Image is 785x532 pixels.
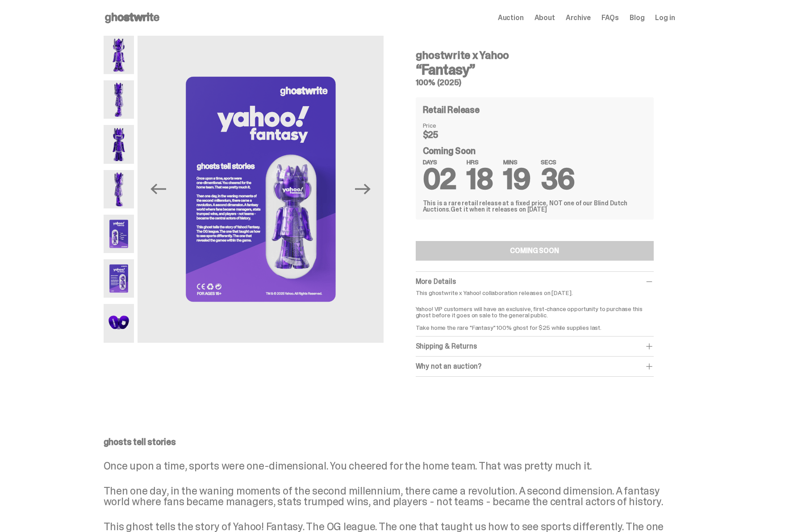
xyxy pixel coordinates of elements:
[416,62,654,77] h3: “Fantasy”
[104,80,134,119] img: Yahoo-HG---2.png
[353,179,373,199] button: Next
[104,486,675,507] p: Then one day, in the waning moments of the second millennium, there came a revolution. A second d...
[601,14,619,21] a: FAQs
[104,215,134,253] img: Yahoo-HG---5.png
[104,125,134,163] img: Yahoo-HG---3.png
[423,200,647,212] div: This is a rare retail release at a fixed price, NOT one of our Blind Dutch Auctions.
[498,14,524,21] a: Auction
[138,36,384,343] img: Yahoo-HG---6.png
[423,159,456,165] span: DAYS
[655,14,675,21] a: Log in
[416,277,456,286] span: More Details
[451,205,547,213] span: Get it when it releases on [DATE]
[104,259,134,298] img: Yahoo-HG---6.png
[416,79,654,87] h5: 100% (2025)
[423,161,456,198] span: 02
[534,14,555,21] a: About
[416,50,654,61] h4: ghostwrite x Yahoo
[104,304,134,342] img: Yahoo-HG---7.png
[416,342,654,351] div: Shipping & Returns
[104,170,134,208] img: Yahoo-HG---4.png
[541,159,575,165] span: SECS
[566,14,591,21] a: Archive
[503,159,530,165] span: MINS
[416,290,654,296] p: This ghostwrite x Yahoo! collaboration releases on [DATE].
[416,241,654,261] button: COMING SOON
[148,179,168,199] button: Previous
[467,159,493,165] span: HRS
[630,14,644,21] a: Blog
[104,461,675,471] p: Once upon a time, sports were one-dimensional. You cheered for the home team. That was pretty muc...
[416,362,654,371] div: Why not an auction?
[423,130,468,139] dd: $25
[104,36,134,74] img: Yahoo-HG---1.png
[467,161,493,198] span: 18
[423,146,647,189] div: Coming Soon
[503,161,530,198] span: 19
[416,299,654,331] p: Yahoo! VIP customers will have an exclusive, first-chance opportunity to purchase this ghost befo...
[423,105,480,114] h4: Retail Release
[104,437,675,446] p: ghosts tell stories
[510,247,559,254] div: COMING SOON
[541,161,575,198] span: 36
[423,122,468,129] dt: Price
